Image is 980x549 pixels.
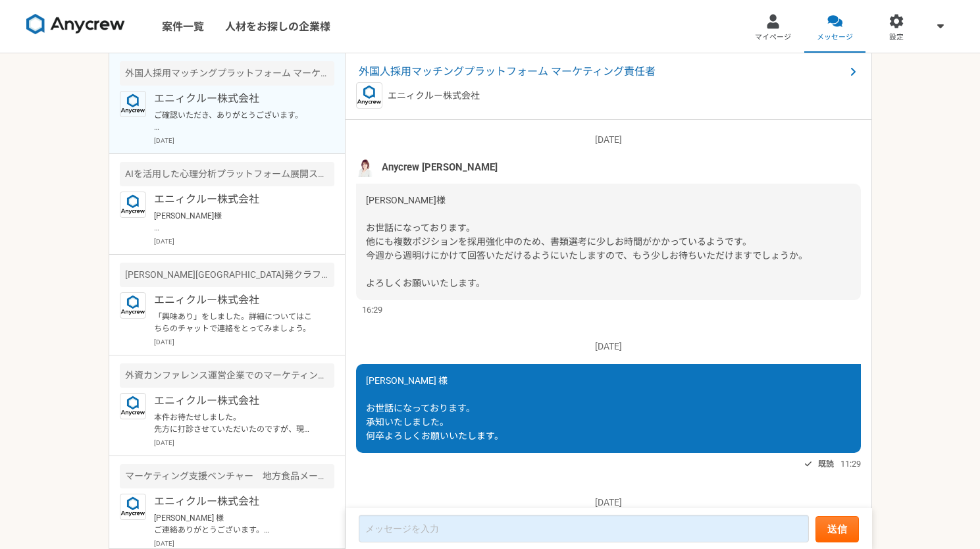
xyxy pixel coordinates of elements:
[120,363,334,388] div: 外資カンファレンス運営企業でのマーケティング業務【英語必須】
[356,157,376,177] img: %E5%90%8D%E7%A7%B0%E6%9C%AA%E8%A8%AD%E5%AE%9A%E3%81%AE%E3%83%87%E3%82%B6%E3%82%A4%E3%83%B3__3_.png
[154,438,334,448] p: [DATE]
[366,195,808,288] span: [PERSON_NAME]様 お世話になっております。 他にも複数ポジションを採用強化中のため、書類選考に少しお時間がかかっているようです。 今週から週明けにかけて回答いただけるようにいたします...
[154,109,317,133] p: ご確認いただき、ありがとうございます。 はい、ご不明点あれば、お気軽にチャットにてご質問ください。
[120,494,146,520] img: logo_text_blue_01.png
[889,32,904,43] span: 設定
[755,32,791,43] span: マイページ
[356,82,382,109] img: logo_text_blue_01.png
[840,457,861,470] span: 11:29
[356,496,861,510] p: [DATE]
[154,292,317,308] p: エニィクルー株式会社
[154,136,334,145] p: [DATE]
[366,375,503,441] span: [PERSON_NAME] 様 お世話になっております。 承知いたしました。 何卒よろしくお願いいたします。
[26,14,125,35] img: 8DqYSo04kwAAAAASUVORK5CYII=
[388,89,480,103] p: エニィクルー株式会社
[154,411,317,435] p: 本件お待たせしました。 先方に打診させていただいたのですが、現在複数候補がいらっしゃる中で、イベントへの参加（平日日中）での稼働を考えると、副業のかたよりフリーランスの方を優先したいとありました...
[154,512,317,536] p: [PERSON_NAME] 様 ご連絡ありがとうございます。 引き続きよろしくお願いします。
[154,393,317,409] p: エニィクルー株式会社
[154,91,317,107] p: エニィクルー株式会社
[120,464,334,488] div: マーケティング支援ベンチャー 地方食品メーカーのEC/SNS支援（マーケター）
[815,516,859,542] button: 送信
[362,303,382,316] span: 16:29
[356,340,861,353] p: [DATE]
[382,160,498,174] span: Anycrew [PERSON_NAME]
[154,311,317,334] p: 「興味あり」をしました。詳細についてはこちらのチャットで連絡をとってみましょう。
[120,393,146,419] img: logo_text_blue_01.png
[120,91,146,117] img: logo_text_blue_01.png
[154,538,334,548] p: [DATE]
[120,192,146,218] img: logo_text_blue_01.png
[120,61,334,86] div: 外国人採用マッチングプラットフォーム マーケティング責任者
[120,263,334,287] div: [PERSON_NAME][GEOGRAPHIC_DATA]発クラフトビールを手がけるベンチャー プロダクト・マーケティングの戦略立案
[817,32,853,43] span: メッセージ
[818,456,834,472] span: 既読
[154,337,334,347] p: [DATE]
[154,210,317,234] p: [PERSON_NAME]様 お世話になっております。 Anycrewの[PERSON_NAME]です。 こちらご返信遅くなり、申し訳ございません。 ご状況につきまして、承知いたしました。 先方...
[356,133,861,147] p: [DATE]
[154,494,317,510] p: エニィクルー株式会社
[154,236,334,246] p: [DATE]
[120,292,146,319] img: logo_text_blue_01.png
[120,162,334,186] div: AIを活用した心理分析プラットフォーム展開スタートアップ マーケティング企画運用
[154,192,317,207] p: エニィクルー株式会社
[359,64,845,80] span: 外国人採用マッチングプラットフォーム マーケティング責任者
